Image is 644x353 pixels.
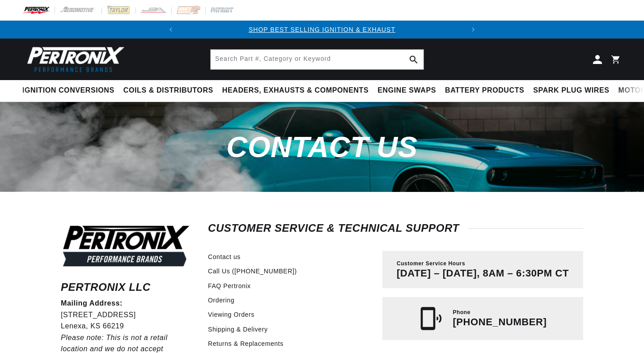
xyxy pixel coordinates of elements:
[441,80,529,101] summary: Battery Products
[123,86,213,95] span: Coils & Distributors
[208,252,241,262] a: Contact us
[373,80,441,101] summary: Engine Swaps
[249,26,395,33] a: SHOP BEST SELLING IGNITION & EXHAUST
[226,131,417,163] span: Contact us
[208,295,234,305] a: Ordering
[211,50,424,69] input: Search Part #, Category or Keyword
[445,86,524,95] span: Battery Products
[162,21,180,38] button: Translation missing: en.sections.announcements.previous_announcement
[61,299,123,307] strong: Mailing Address:
[208,324,268,334] a: Shipping & Delivery
[208,224,583,233] h2: Customer Service & Technical Support
[464,21,482,38] button: Translation missing: en.sections.announcements.next_announcement
[218,80,373,101] summary: Headers, Exhausts & Components
[61,309,191,321] p: [STREET_ADDRESS]
[208,281,251,291] a: FAQ Pertronix
[404,50,424,69] button: Search Part #, Category or Keyword
[222,86,369,95] span: Headers, Exhausts & Components
[533,86,609,95] span: Spark Plug Wires
[61,320,191,332] p: Lenexa, KS 66219
[119,80,218,101] summary: Coils & Distributors
[397,260,465,268] span: Customer Service Hours
[22,44,125,75] img: Pertronix
[453,316,547,328] p: [PHONE_NUMBER]
[208,266,297,276] a: Call Us ([PHONE_NUMBER])
[22,80,119,101] summary: Ignition Conversions
[453,309,470,316] span: Phone
[397,268,569,279] p: [DATE] – [DATE], 8AM – 6:30PM CT
[180,25,464,34] div: 1 of 2
[208,310,254,319] a: Viewing Orders
[22,86,114,95] span: Ignition Conversions
[208,339,284,349] a: Returns & Replacements
[377,86,436,95] span: Engine Swaps
[382,297,583,340] a: Phone [PHONE_NUMBER]
[61,283,191,292] h6: Pertronix LLC
[180,25,464,34] div: Announcement
[529,80,614,101] summary: Spark Plug Wires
